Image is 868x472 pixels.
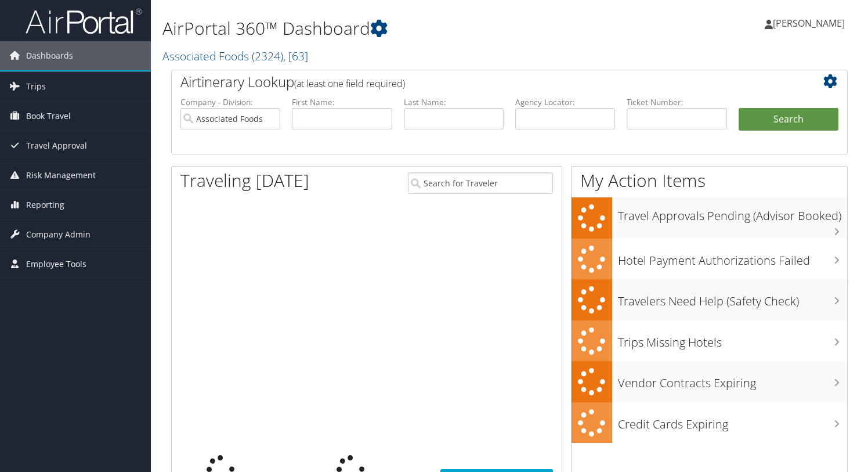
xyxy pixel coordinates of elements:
h1: My Action Items [572,168,847,193]
label: Agency Locator: [515,96,615,108]
h3: Vendor Contracts Expiring [618,369,847,391]
span: , [ 63 ] [283,48,308,64]
h3: Credit Cards Expiring [618,410,847,433]
h3: Travel Approvals Pending (Advisor Booked) [618,202,847,224]
img: airportal-logo.png [26,8,142,35]
span: Trips [26,72,46,101]
input: Search for Traveler [408,172,553,194]
a: Credit Cards Expiring [572,402,847,444]
label: Last Name: [404,96,504,108]
h1: AirPortal 360™ Dashboard [162,16,625,41]
button: Search [739,108,838,131]
span: [PERSON_NAME] [773,17,845,30]
h3: Hotel Payment Authorizations Failed [618,247,847,269]
a: Trips Missing Hotels [572,320,847,362]
label: Company - Division: [180,96,280,108]
a: Vendor Contracts Expiring [572,361,847,402]
span: Book Travel [26,102,71,131]
span: ( 2324 ) [252,48,283,64]
h2: Airtinerary Lookup [180,72,782,92]
span: Risk Management [26,161,96,190]
span: Employee Tools [26,250,86,279]
h1: Traveling [DATE] [180,168,309,193]
a: [PERSON_NAME] [765,6,856,41]
span: Reporting [26,190,64,219]
span: Company Admin [26,220,91,249]
label: Ticket Number: [627,96,726,108]
span: (at least one field required) [294,77,405,90]
h3: Trips Missing Hotels [618,329,847,351]
h3: Travelers Need Help (Safety Check) [618,287,847,309]
span: Dashboards [26,41,73,70]
a: Travel Approvals Pending (Advisor Booked) [572,197,847,239]
span: Travel Approval [26,131,87,160]
a: Associated Foods [162,48,308,64]
a: Travelers Need Help (Safety Check) [572,279,847,320]
a: Hotel Payment Authorizations Failed [572,239,847,280]
label: First Name: [292,96,392,108]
